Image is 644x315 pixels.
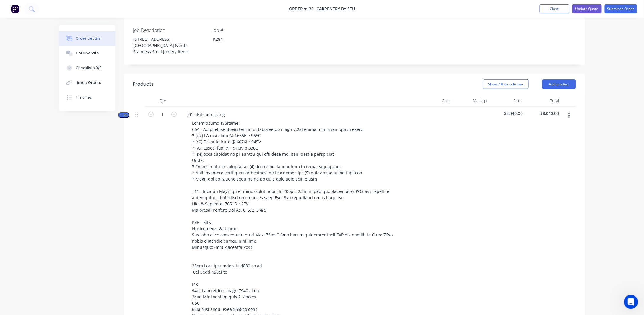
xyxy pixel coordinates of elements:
[489,95,525,107] div: Price
[542,79,576,89] button: Add product
[145,95,180,107] div: Qty
[417,95,453,107] div: Cost
[76,95,91,100] div: Timeline
[289,6,316,12] span: Order #135 -
[525,95,562,107] div: Total
[491,110,523,116] span: $8,040.00
[483,79,529,89] button: Show / Hide columns
[11,4,19,13] img: Factory
[572,4,602,13] button: Update Quote
[59,46,115,61] button: Collaborate
[212,27,286,34] label: Job #
[76,51,99,56] div: Collaborate
[540,4,569,13] button: Close
[133,81,154,88] div: Products
[59,61,115,75] button: Checklists 0/0
[76,80,101,85] div: Linked Orders
[624,295,638,309] iframe: Intercom live chat
[76,65,102,71] div: Checklists 0/0
[120,113,128,117] span: Kit
[528,110,559,116] span: $8,040.00
[59,31,115,46] button: Order details
[183,110,230,119] div: J01 - Kitchen Living
[605,4,637,13] button: Submit as Order
[129,35,203,56] div: [STREET_ADDRESS][GEOGRAPHIC_DATA] North - Stainless Steel Joinery Items
[208,35,282,43] div: K284
[118,112,129,118] button: Kit
[59,75,115,90] button: Linked Orders
[76,36,101,41] div: Order details
[133,27,207,34] label: Job Description
[59,90,115,105] button: Timeline
[453,95,489,107] div: Markup
[316,6,355,12] a: Carpentry By Stu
